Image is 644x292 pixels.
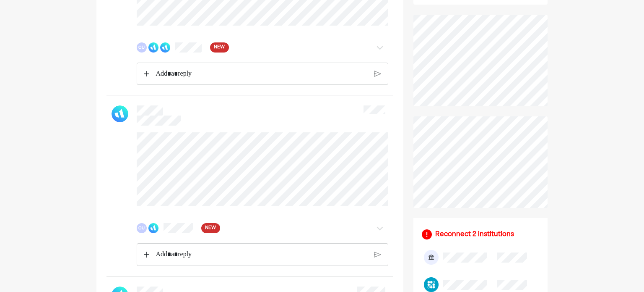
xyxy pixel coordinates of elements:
div: Rich Text Editor. Editing area: main [151,244,372,266]
div: Rich Text Editor. Editing area: main [151,63,372,85]
div: CU [137,223,147,233]
div: Reconnect 2 institutions [435,229,514,239]
span: NEW [205,224,216,232]
span: NEW [214,43,225,52]
div: CU [137,42,147,53]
